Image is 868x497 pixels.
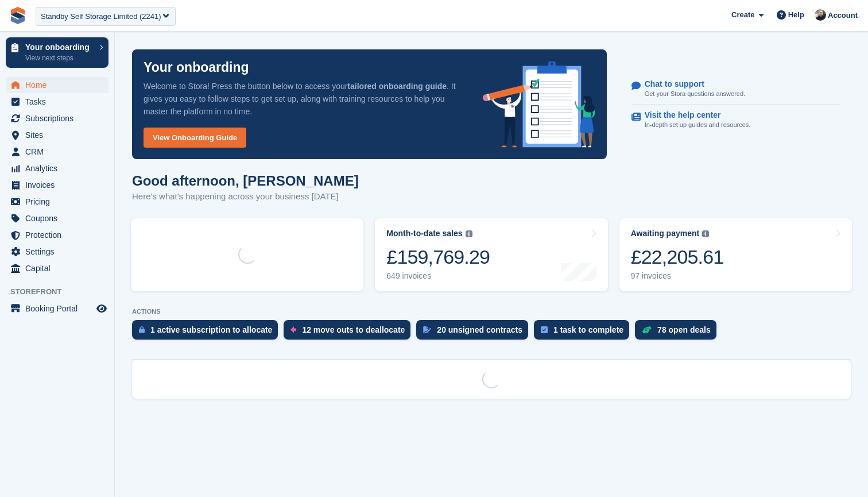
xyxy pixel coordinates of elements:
[290,326,296,333] img: move_outs_to_deallocate_icon-f764333ba52eb49d3ac5e1228854f67142a1ed5810a6f6cc68b1a99e826820c5.svg
[95,302,108,315] a: Preview store
[645,120,751,130] p: In-depth set up guides and resources.
[302,325,405,334] div: 12 move outs to deallocate
[635,320,722,345] a: 78 open deals
[284,320,416,345] a: 12 move outs to deallocate
[386,271,490,281] div: 649 invoices
[631,245,724,269] div: £22,205.61
[645,110,742,120] p: Visit the help center
[25,77,94,93] span: Home
[631,271,724,281] div: 97 invoices
[815,9,826,21] img: Tom Huddleston
[347,82,447,91] strong: tailored onboarding guide
[25,43,94,51] p: Your onboarding
[139,326,145,333] img: active_subscription_to_allocate_icon-d502201f5373d7db506a760aba3b589e785aa758c864c3986d89f69b8ff3...
[132,173,359,188] h1: Good afternoon, [PERSON_NAME]
[534,320,635,345] a: 1 task to complete
[25,144,94,160] span: CRM
[553,325,623,334] div: 1 task to complete
[41,11,161,22] div: Standby Self Storage Limited (2241)
[6,160,108,176] a: menu
[25,177,94,193] span: Invoices
[6,127,108,143] a: menu
[375,218,607,291] a: Month-to-date sales £159,769.29 649 invoices
[828,10,858,21] span: Account
[25,227,94,243] span: Protection
[25,53,94,63] p: View next steps
[144,128,246,148] a: View Onboarding Guide
[6,260,108,276] a: menu
[144,80,464,118] p: Welcome to Stora! Press the button below to access your . It gives you easy to follow steps to ge...
[6,300,108,317] a: menu
[25,127,94,143] span: Sites
[631,74,840,105] a: Chat to support Get your Stora questions answered.
[25,110,94,126] span: Subscriptions
[9,7,26,24] img: stora-icon-8386f47178a22dfd0bd8f6a31ec36ba5ce8667c1dd55bd0f319d3a0aa187defe.svg
[132,190,359,203] p: Here's what's happening across your business [DATE]
[416,320,534,345] a: 20 unsigned contracts
[541,326,548,333] img: task-75834270c22a3079a89374b754ae025e5fb1db73e45f91037f5363f120a921f8.svg
[25,94,94,110] span: Tasks
[386,229,462,238] div: Month-to-date sales
[6,110,108,126] a: menu
[132,308,851,315] p: ACTIONS
[645,89,745,99] p: Get your Stora questions answered.
[642,326,652,334] img: deal-1b604bf984904fb50ccaf53a9ad4b4a5d6e5aea283cecdc64d6e3604feb123c2.svg
[466,230,472,237] img: icon-info-grey-7440780725fd019a000dd9b08b2336e03edf1995a4989e88bcd33f0948082b44.svg
[619,218,852,291] a: Awaiting payment £22,205.61 97 invoices
[150,325,272,334] div: 1 active subscription to allocate
[788,9,804,21] span: Help
[6,77,108,93] a: menu
[6,37,108,68] a: Your onboarding View next steps
[483,61,595,148] img: onboarding-info-6c161a55d2c0e0a8cae90662b2fe09162a5109e8cc188191df67fb4f79e88e88.svg
[6,244,108,260] a: menu
[6,194,108,210] a: menu
[437,325,522,334] div: 20 unsigned contracts
[702,230,709,237] img: icon-info-grey-7440780725fd019a000dd9b08b2336e03edf1995a4989e88bcd33f0948082b44.svg
[6,210,108,226] a: menu
[6,177,108,193] a: menu
[25,300,94,317] span: Booking Portal
[132,320,284,345] a: 1 active subscription to allocate
[731,9,754,21] span: Create
[6,94,108,110] a: menu
[423,326,431,333] img: contract_signature_icon-13c848040528278c33f63329250d36e43548de30e8caae1d1a13099fd9432cc5.svg
[25,160,94,176] span: Analytics
[386,245,490,269] div: £159,769.29
[25,244,94,260] span: Settings
[631,105,840,136] a: Visit the help center In-depth set up guides and resources.
[657,325,711,334] div: 78 open deals
[6,144,108,160] a: menu
[144,61,249,74] p: Your onboarding
[6,227,108,243] a: menu
[25,194,94,210] span: Pricing
[631,229,700,238] div: Awaiting payment
[25,260,94,276] span: Capital
[645,79,736,89] p: Chat to support
[25,210,94,226] span: Coupons
[10,286,114,298] span: Storefront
